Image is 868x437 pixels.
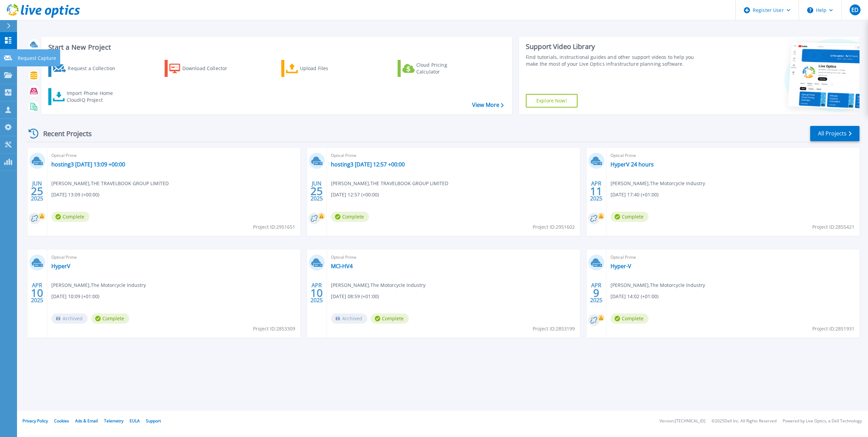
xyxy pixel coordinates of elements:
[331,212,369,222] span: Complete
[51,313,88,324] span: Archived
[253,223,295,231] span: Project ID: 2951651
[812,223,854,231] span: Project ID: 2855421
[783,419,862,423] li: Powered by Live Optics, a Dell Technology
[51,263,70,270] a: HyperV
[611,313,649,324] span: Complete
[22,418,48,424] a: Privacy Policy
[851,7,858,13] span: ED
[611,152,855,159] span: Optical Prime
[712,419,777,423] li: © 2025 Dell Inc. All Rights Reserved
[51,161,125,168] a: hosting3 [DATE] 13:09 +00:00
[590,179,603,204] div: APR 2025
[310,179,323,204] div: JUN 2025
[331,191,379,198] span: [DATE] 12:57 (+00:00)
[31,290,43,296] span: 10
[611,281,705,289] span: [PERSON_NAME] , The Motorcycle Industry
[331,263,353,270] a: MCI-HV4
[533,223,575,231] span: Project ID: 2951602
[51,281,146,289] span: [PERSON_NAME] , The Motorcycle Industry
[331,313,367,324] span: Archived
[416,62,471,75] div: Cloud Pricing Calculator
[51,152,296,159] span: Optical Prime
[590,280,603,305] div: APR 2025
[331,281,425,289] span: [PERSON_NAME] , The Motorcycle Industry
[533,325,575,333] span: Project ID: 2853199
[281,60,357,77] a: Upload Files
[611,161,654,168] a: HyperV 24 hours
[611,191,658,198] span: [DATE] 17:40 (+01:00)
[31,280,44,305] div: APR 2025
[54,418,69,424] a: Cookies
[611,293,658,300] span: [DATE] 14:02 (+01:00)
[331,254,576,261] span: Optical Prime
[51,212,89,222] span: Complete
[146,418,161,424] a: Support
[812,325,854,333] span: Project ID: 2851931
[371,313,409,324] span: Complete
[331,180,448,187] span: [PERSON_NAME] , THE TRAVELBOOK GROUP LIMITED
[611,263,631,270] a: Hyper-V
[48,60,124,77] a: Request a Collection
[526,42,702,51] div: Support Video Library
[311,290,323,296] span: 10
[75,418,98,424] a: Ads & Email
[67,90,120,103] div: Import Phone Home CloudIQ Project
[26,125,101,142] div: Recent Projects
[611,254,855,261] span: Optical Prime
[590,188,602,194] span: 11
[51,254,296,261] span: Optical Prime
[526,94,578,108] a: Explore Now!
[310,280,323,305] div: APR 2025
[51,293,99,300] span: [DATE] 10:09 (+01:00)
[51,191,99,198] span: [DATE] 13:09 (+00:00)
[331,161,405,168] a: hosting3 [DATE] 12:57 +00:00
[165,60,240,77] a: Download Collector
[810,126,859,141] a: All Projects
[48,44,503,51] h3: Start a New Project
[331,293,379,300] span: [DATE] 08:59 (+01:00)
[593,290,599,296] span: 9
[311,188,323,194] span: 25
[611,180,705,187] span: [PERSON_NAME] , The Motorcycle Industry
[253,325,295,333] span: Project ID: 2853309
[130,418,140,424] a: EULA
[104,418,123,424] a: Telemetry
[31,188,43,194] span: 25
[91,313,129,324] span: Complete
[182,62,237,75] div: Download Collector
[68,62,122,75] div: Request a Collection
[300,62,354,75] div: Upload Files
[472,102,504,108] a: View More
[526,54,702,67] div: Find tutorials, instructional guides and other support videos to help you make the most of your L...
[51,180,169,187] span: [PERSON_NAME] , THE TRAVELBOOK GROUP LIMITED
[331,152,576,159] span: Optical Prime
[398,60,473,77] a: Cloud Pricing Calculator
[18,49,56,67] p: Request Capture
[31,179,44,204] div: JUN 2025
[611,212,649,222] span: Complete
[660,419,705,423] li: Version: [TECHNICAL_ID]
